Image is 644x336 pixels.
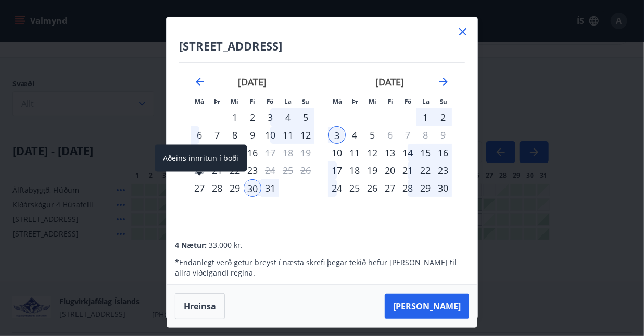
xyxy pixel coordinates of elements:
[434,161,452,179] div: 23
[279,126,297,144] div: 11
[191,179,208,197] td: Choose mánudagur, 27. október 2025 as your check-in date. It’s available.
[381,179,399,197] div: 27
[208,144,226,161] td: Choose þriðjudagur, 14. október 2025 as your check-in date. It’s available.
[244,126,261,144] td: Choose fimmtudagur, 9. október 2025 as your check-in date. It’s available.
[416,108,434,126] td: Selected. laugardagur, 1. nóvember 2025
[434,144,452,161] div: 16
[226,144,244,161] td: Choose miðvikudagur, 15. október 2025 as your check-in date. It’s available.
[434,126,452,144] td: Not available. sunnudagur, 9. nóvember 2025
[279,108,297,126] div: 4
[328,161,346,179] div: 17
[434,108,452,126] td: Selected. sunnudagur, 2. nóvember 2025
[297,126,314,144] div: 12
[261,144,279,161] td: Choose föstudagur, 17. október 2025 as your check-in date. It’s available.
[416,108,434,126] div: 1
[388,97,393,105] small: Fi
[244,161,261,179] div: 23
[416,144,434,161] div: 15
[434,144,452,161] td: Choose sunnudagur, 16. nóvember 2025 as your check-in date. It’s available.
[297,126,314,144] td: Choose sunnudagur, 12. október 2025 as your check-in date. It’s available.
[175,293,225,319] button: Hreinsa
[208,179,226,197] td: Choose þriðjudagur, 28. október 2025 as your check-in date. It’s available.
[434,108,452,126] div: 2
[261,161,279,179] td: Choose föstudagur, 24. október 2025 as your check-in date. It’s available.
[191,126,208,144] td: Choose mánudagur, 6. október 2025 as your check-in date. It’s available.
[191,144,208,161] div: 13
[363,144,381,161] td: Choose miðvikudagur, 12. nóvember 2025 as your check-in date. It’s available.
[381,144,399,161] div: 13
[226,126,244,144] div: 8
[416,126,434,144] td: Not available. laugardagur, 8. nóvember 2025
[363,144,381,161] div: 12
[244,144,261,161] td: Choose fimmtudagur, 16. október 2025 as your check-in date. It’s available.
[250,97,255,105] small: Fi
[434,179,452,197] td: Choose sunnudagur, 30. nóvember 2025 as your check-in date. It’s available.
[208,144,226,161] div: 14
[279,126,297,144] td: Choose laugardagur, 11. október 2025 as your check-in date. It’s available.
[226,179,244,197] td: Choose miðvikudagur, 29. október 2025 as your check-in date. It’s available.
[279,108,297,126] td: Choose laugardagur, 4. október 2025 as your check-in date. It’s available.
[416,179,434,197] td: Choose laugardagur, 29. nóvember 2025 as your check-in date. It’s available.
[399,179,416,197] div: 28
[226,108,244,126] td: Choose miðvikudagur, 1. október 2025 as your check-in date. It’s available.
[279,161,297,179] td: Not available. laugardagur, 25. október 2025
[346,144,363,161] div: 11
[279,144,297,161] td: Not available. laugardagur, 18. október 2025
[226,144,244,161] div: 15
[405,97,412,105] small: Fö
[437,76,450,88] div: Move forward to switch to the next month.
[244,179,261,197] td: Selected as start date. fimmtudagur, 30. október 2025
[381,161,399,179] td: Choose fimmtudagur, 20. nóvember 2025 as your check-in date. It’s available.
[195,97,204,105] small: Má
[208,179,226,197] div: 28
[381,126,399,144] div: Aðeins útritun í boði
[244,108,261,126] td: Choose fimmtudagur, 2. október 2025 as your check-in date. It’s available.
[226,179,244,197] div: 29
[346,179,363,197] td: Choose þriðjudagur, 25. nóvember 2025 as your check-in date. It’s available.
[261,126,279,144] td: Choose föstudagur, 10. október 2025 as your check-in date. It’s available.
[179,38,465,54] h4: [STREET_ADDRESS]
[175,240,207,250] span: 4 Nætur:
[226,108,244,126] div: 1
[244,179,261,197] div: 30
[261,126,279,144] div: 10
[328,144,346,161] td: Choose mánudagur, 10. nóvember 2025 as your check-in date. It’s available.
[238,76,267,88] strong: [DATE]
[381,126,399,144] td: Choose fimmtudagur, 6. nóvember 2025 as your check-in date. It’s available.
[399,161,416,179] div: 21
[381,179,399,197] td: Choose fimmtudagur, 27. nóvember 2025 as your check-in date. It’s available.
[399,144,416,161] div: 14
[261,179,279,197] td: Selected. föstudagur, 31. október 2025
[261,108,279,126] td: Choose föstudagur, 3. október 2025 as your check-in date. It’s available.
[261,161,279,179] div: Aðeins útritun í boði
[385,294,469,319] button: [PERSON_NAME]
[346,126,363,144] td: Choose þriðjudagur, 4. nóvember 2025 as your check-in date. It’s available.
[267,97,274,105] small: Fö
[302,97,309,105] small: Su
[333,97,342,105] small: Má
[399,161,416,179] td: Choose föstudagur, 21. nóvember 2025 as your check-in date. It’s available.
[346,126,363,144] div: 4
[244,108,261,126] div: 2
[399,126,416,144] td: Not available. föstudagur, 7. nóvember 2025
[191,126,208,144] div: 6
[155,145,247,172] div: Aðeins innritun í boði
[440,97,447,105] small: Su
[179,63,465,220] div: Calendar
[422,97,430,105] small: La
[261,144,279,161] div: Aðeins útritun í boði
[363,126,381,144] div: 5
[381,144,399,161] td: Choose fimmtudagur, 13. nóvember 2025 as your check-in date. It’s available.
[194,76,206,88] div: Move backward to switch to the previous month.
[434,179,452,197] div: 30
[244,144,261,161] div: 16
[261,179,279,197] div: 31
[416,144,434,161] td: Choose laugardagur, 15. nóvember 2025 as your check-in date. It’s available.
[191,144,208,161] td: Choose mánudagur, 13. október 2025 as your check-in date. It’s available.
[328,144,346,161] div: Aðeins innritun í boði
[328,161,346,179] td: Choose mánudagur, 17. nóvember 2025 as your check-in date. It’s available.
[175,257,469,278] p: * Endanlegt verð getur breyst í næsta skrefi þegar tekið hefur [PERSON_NAME] til allra viðeigandi...
[214,97,220,105] small: Þr
[226,126,244,144] td: Choose miðvikudagur, 8. október 2025 as your check-in date. It’s available.
[352,97,358,105] small: Þr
